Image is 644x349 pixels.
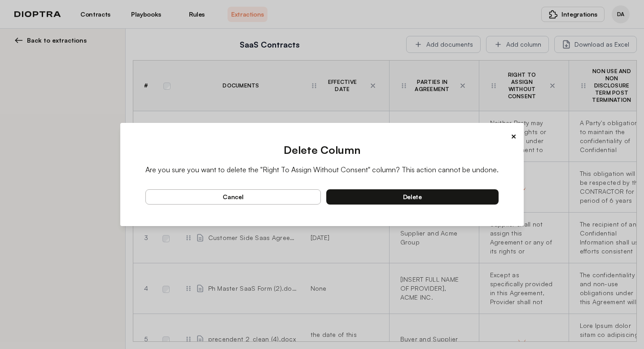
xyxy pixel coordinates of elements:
[145,189,321,205] button: cancel
[223,193,243,201] span: cancel
[145,143,499,157] h2: Delete Column
[326,189,499,205] button: delete
[511,130,517,143] button: ×
[403,193,422,201] span: delete
[145,164,499,175] p: Are you sure you want to delete the "Right To Assign Without Consent" column? This action cannot ...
